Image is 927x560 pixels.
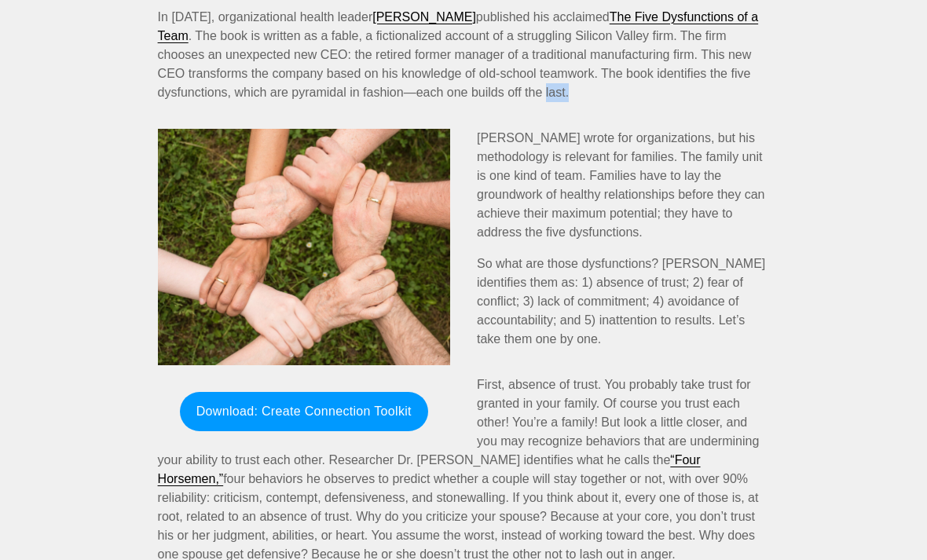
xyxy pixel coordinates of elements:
[372,10,476,24] a: [PERSON_NAME]
[158,453,701,485] a: “Four Horsemen,”
[180,392,428,431] a: Download: Create Connection Toolkit
[158,254,770,349] p: So what are those dysfunctions? [PERSON_NAME] identifies them as: 1) absence of trust; 2) fear of...
[158,129,770,242] p: [PERSON_NAME] wrote for organizations, but his methodology is relevant for families. The family u...
[158,8,770,102] p: In [DATE], organizational health leader published his acclaimed . The book is written as a fable,...
[158,10,759,42] a: The Five Dysfunctions of a Team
